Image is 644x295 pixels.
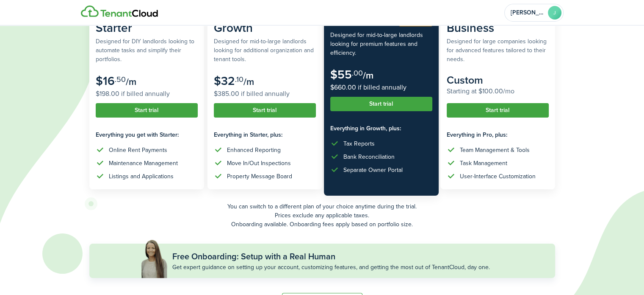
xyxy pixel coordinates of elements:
subscription-pricing-card-price-amount: Custom [447,72,483,88]
subscription-pricing-card-price-amount: $16 [96,72,115,90]
subscription-pricing-card-price-annual: Starting at $100.00/mo [447,86,549,96]
subscription-pricing-card-price-annual: $385.00 if billed annually [214,89,316,99]
subscription-pricing-card-features-title: Everything in Pro, plus: [447,130,549,139]
subscription-pricing-card-price-cents: .50 [115,74,126,85]
div: Listings and Applications [109,172,174,181]
div: Property Message Board [227,172,292,181]
div: Enhanced Reporting [227,146,281,155]
button: Start trial [96,103,198,118]
span: Jimmy [511,10,544,16]
div: Team Management & Tools [460,146,530,155]
subscription-pricing-card-description: Designed for large companies looking for advanced features tailored to their needs. [447,37,549,64]
subscription-pricing-card-title: Starter [96,19,198,37]
div: Bank Reconciliation [343,152,395,161]
subscription-pricing-card-features-title: Everything in Starter, plus: [214,130,316,139]
subscription-pricing-card-price-cents: .00 [352,67,363,79]
subscription-pricing-banner-description: Get expert guidance on setting up your account, customizing features, and getting the most out of... [172,263,490,272]
subscription-pricing-card-price-period: /m [126,75,136,89]
button: Start trial [214,103,316,118]
div: Online Rent Payments [109,146,167,155]
button: Start trial [447,103,549,118]
subscription-pricing-card-price-annual: $660.00 if billed annually [330,82,432,93]
avatar-text: J [548,6,561,20]
subscription-pricing-card-title: Business [447,19,549,37]
img: Logo [81,6,158,17]
button: Open menu [504,4,564,22]
subscription-pricing-card-features-title: Everything in Growth, plus: [330,124,432,133]
div: Task Management [460,159,507,168]
subscription-pricing-card-title: Growth [214,19,316,37]
div: Move In/Out Inspections [227,159,291,168]
div: Tax Reports [343,139,375,148]
img: Free Onboarding: Setup with a Real Human [140,238,168,278]
subscription-pricing-banner-title: Free Onboarding: Setup with a Real Human [172,250,335,263]
subscription-pricing-card-price-cents: .10 [235,74,243,85]
subscription-pricing-card-price-annual: $198.00 if billed annually [96,89,198,99]
div: Separate Owner Portal [343,166,403,174]
subscription-pricing-card-price-period: /m [363,68,373,82]
div: User-Interface Customization [460,172,536,181]
subscription-pricing-card-description: Designed for mid-to-large landlords looking for premium features and efficiency. [330,31,432,57]
subscription-pricing-card-price-amount: $55 [330,66,352,83]
subscription-pricing-card-price-period: /m [243,75,254,89]
button: Start trial [330,97,432,111]
subscription-pricing-card-description: Designed for DIY landlords looking to automate tasks and simplify their portfolios. [96,37,198,64]
subscription-pricing-card-features-title: Everything you get with Starter: [96,130,198,139]
subscription-pricing-card-description: Designed for mid-to-large landlords looking for additional organization and tenant tools. [214,37,316,64]
subscription-pricing-card-price-amount: $32 [214,72,235,90]
div: Maintenance Management [109,159,178,168]
p: You can switch to a different plan of your choice anytime during the trial. Prices exclude any ap... [89,202,555,229]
